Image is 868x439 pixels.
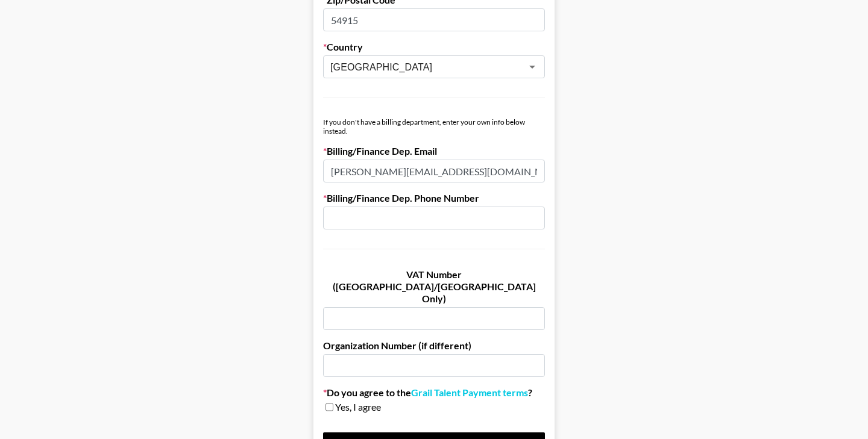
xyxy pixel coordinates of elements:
a: Grail Talent Payment terms [411,387,528,399]
button: Open [524,58,541,75]
span: Yes, I agree [335,401,381,413]
div: If you don't have a billing department, enter your own info below instead. [323,117,545,135]
label: Billing/Finance Dep. Email [323,145,545,157]
label: VAT Number ([GEOGRAPHIC_DATA]/[GEOGRAPHIC_DATA] Only) [323,269,545,305]
label: Organization Number (if different) [323,340,545,352]
label: Billing/Finance Dep. Phone Number [323,192,545,204]
label: Do you agree to the ? [323,387,545,399]
label: Country [323,41,545,53]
